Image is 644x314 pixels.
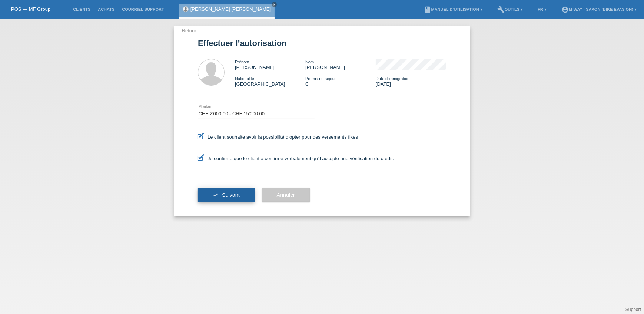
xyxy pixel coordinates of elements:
[222,192,240,198] span: Suivant
[118,7,167,11] a: Courriel Support
[235,59,305,70] div: [PERSON_NAME]
[424,6,431,13] i: book
[305,76,376,87] div: C
[277,192,295,198] span: Annuler
[213,192,219,198] i: check
[558,7,640,11] a: account_circlem-way - Saxon (Bike Evasion) ▾
[305,76,336,81] span: Permis de séjour
[198,188,255,202] button: check Suivant
[262,188,310,202] button: Annuler
[69,7,94,11] a: Clients
[376,76,409,81] span: Date d'immigration
[198,134,358,140] label: Le client souhaite avoir la possibilité d’opter pour des versements fixes
[235,60,249,64] span: Prénom
[198,39,446,48] h1: Effectuer l’autorisation
[235,76,254,81] span: Nationalité
[272,2,277,7] a: close
[190,6,271,12] a: [PERSON_NAME] [PERSON_NAME]
[420,7,486,11] a: bookManuel d’utilisation ▾
[305,60,314,64] span: Nom
[494,7,527,11] a: buildOutils ▾
[376,76,446,87] div: [DATE]
[272,3,276,6] i: close
[235,76,305,87] div: [GEOGRAPHIC_DATA]
[534,7,550,11] a: FR ▾
[198,156,394,161] label: Je confirme que le client a confirmé verbalement qu'il accepte une vérification du crédit.
[561,6,569,13] i: account_circle
[497,6,505,13] i: build
[305,59,376,70] div: [PERSON_NAME]
[625,307,641,312] a: Support
[176,28,196,33] a: ← Retour
[11,6,50,12] a: POS — MF Group
[94,7,118,11] a: Achats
